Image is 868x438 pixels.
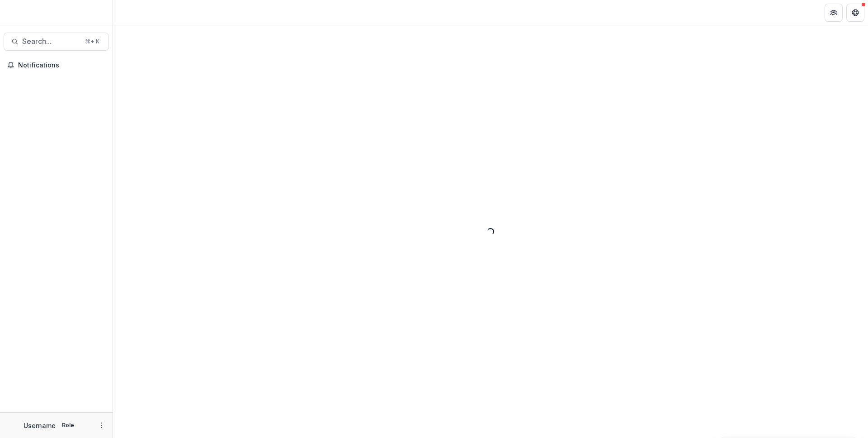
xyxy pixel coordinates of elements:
button: Partners [825,4,843,22]
button: More [96,420,107,431]
p: Role [59,421,77,429]
button: Get Help [846,4,864,22]
span: Search... [22,37,80,46]
p: Username [24,421,56,430]
span: Notifications [18,62,105,69]
button: Search... [4,33,109,51]
div: ⌘ + K [83,37,101,47]
button: Notifications [4,58,109,72]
